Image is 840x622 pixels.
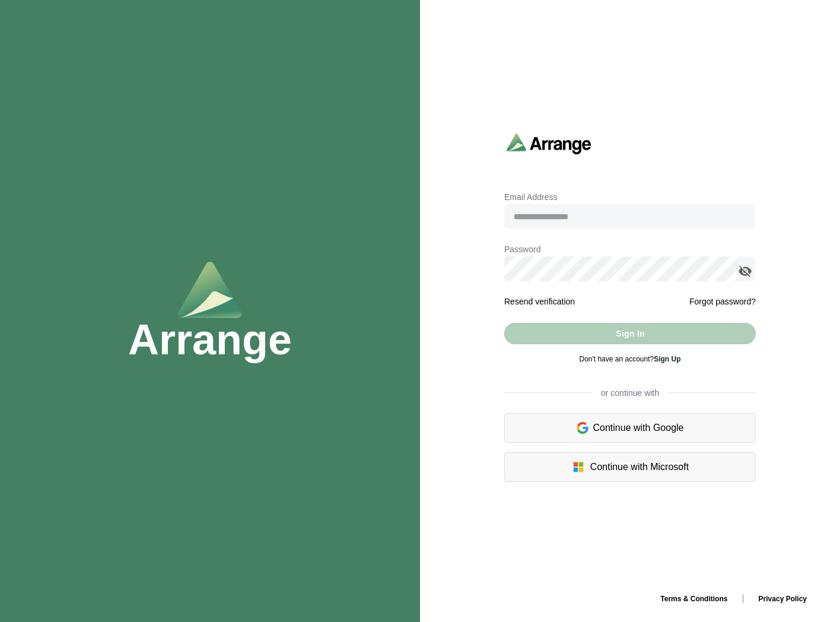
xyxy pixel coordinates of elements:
[507,133,591,154] img: arrangeai-name-small-logo.4d2b8aee.svg
[504,297,575,306] a: Resend verification
[654,355,680,363] a: Sign Up
[577,421,588,435] img: google-logo.6d399ca0.svg
[579,355,680,363] span: Don't have an account?
[504,242,756,256] p: Password
[749,595,816,603] a: Privacy Policy
[504,452,756,482] div: Continue with Microsoft
[742,593,744,603] span: |
[504,190,756,204] p: Email Address
[651,595,737,603] a: Terms & Conditions
[591,387,669,399] span: or continue with
[738,264,752,278] i: appended action
[689,294,756,309] a: Forgot password?
[571,460,586,474] img: microsoft-logo.7cf64d5f.svg
[128,318,292,361] h1: Arrange
[504,413,756,443] div: Continue with Google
